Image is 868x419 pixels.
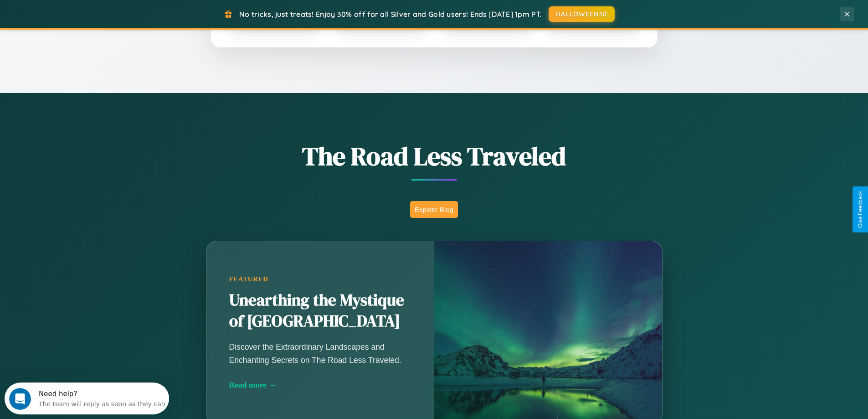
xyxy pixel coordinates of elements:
span: No tricks, just treats! Enjoy 30% off for all Silver and Gold users! Ends [DATE] 1pm PT. [239,10,542,19]
p: Discover the Extraordinary Landscapes and Enchanting Secrets on The Road Less Traveled. [229,341,411,366]
div: The team will reply as soon as they can [34,15,161,25]
div: Open Intercom Messenger [4,4,169,29]
h1: The Road Less Traveled [161,139,708,174]
div: Read more → [229,380,411,390]
div: Featured [229,275,411,283]
button: Explore Blog [410,201,458,218]
h2: Unearthing the Mystique of [GEOGRAPHIC_DATA] [229,290,411,332]
iframe: Intercom live chat discovery launcher [5,383,169,414]
div: Give Feedback [857,191,863,228]
iframe: Intercom live chat [9,388,31,410]
div: Need help? [34,8,161,15]
button: HALLOWEEN30 [549,6,615,22]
